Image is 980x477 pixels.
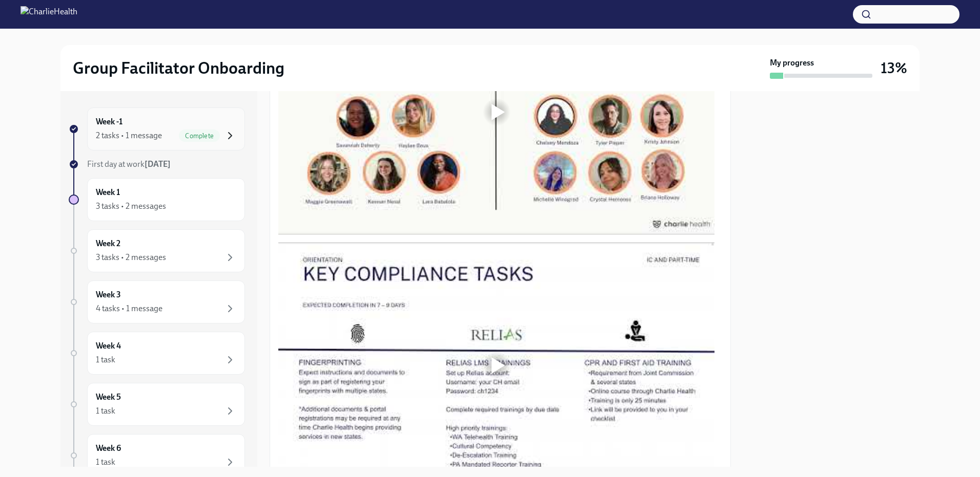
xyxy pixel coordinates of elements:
[179,132,220,140] span: Complete
[69,383,245,426] a: Week 51 task
[96,354,115,365] div: 1 task
[21,6,77,23] img: CharlieHealth
[69,229,245,272] a: Week 23 tasks • 2 messages
[96,252,166,263] div: 3 tasks • 2 messages
[69,159,245,170] a: First day at work[DATE]
[96,116,122,127] h6: Week -1
[69,434,245,477] a: Week 61 task
[96,405,115,417] div: 1 task
[69,332,245,375] a: Week 41 task
[96,201,166,212] div: 3 tasks • 2 messages
[96,443,121,454] h6: Week 6
[96,340,121,352] h6: Week 4
[69,280,245,323] a: Week 34 tasks • 1 message
[96,130,162,141] div: 2 tasks • 1 message
[770,57,814,69] strong: My progress
[73,58,284,78] h2: Group Facilitator Onboarding
[881,59,907,77] h3: 13%
[96,238,120,249] h6: Week 2
[96,392,121,403] h6: Week 5
[69,178,245,221] a: Week 13 tasks • 2 messages
[69,107,245,150] a: Week -12 tasks • 1 messageComplete
[96,187,120,198] h6: Week 1
[96,457,115,468] div: 1 task
[145,159,171,169] strong: [DATE]
[96,289,121,300] h6: Week 3
[87,159,171,169] span: First day at work
[96,303,162,314] div: 4 tasks • 1 message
